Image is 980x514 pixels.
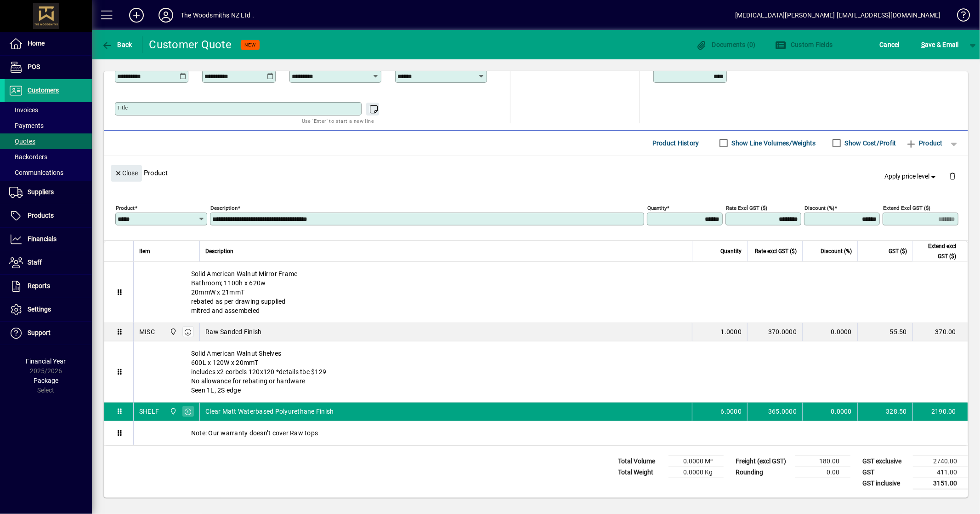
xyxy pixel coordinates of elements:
span: Invoices [9,106,38,114]
div: [MEDICAL_DATA][PERSON_NAME] [EMAIL_ADDRESS][DOMAIN_NAME] [735,8,941,23]
button: Product History [649,135,703,151]
div: 370.0000 [753,327,797,336]
app-page-header-button: Close [108,168,144,177]
span: Raw Sanded Finish [205,327,261,336]
td: GST exclusive [858,456,913,467]
div: Note: Our warranty doesn’t cover Raw tops [134,421,968,445]
td: 55.50 [857,323,912,341]
app-page-header-button: Back [92,36,142,53]
span: Package [34,377,58,384]
span: Financial Year [26,358,66,365]
button: Custom Fields [773,36,835,53]
td: 180.00 [795,456,850,467]
span: Home [28,40,45,47]
button: Documents (0) [694,36,758,53]
a: Knowledge Base [950,2,969,32]
app-page-header-button: Delete [941,172,963,180]
mat-label: Description [210,204,238,211]
td: Rounding [731,467,795,478]
span: Suppliers [28,188,54,196]
span: Reports [28,282,50,289]
span: Backorders [9,153,47,161]
a: Invoices [5,102,92,118]
td: Total Volume [613,456,668,467]
mat-label: Extend excl GST ($) [883,204,930,211]
span: Staff [28,259,42,266]
span: Documents (0) [696,41,756,48]
div: Solid American Walnut Shelves 600L x 120W x 20mmT includes x2 corbels 120x120 *details tbc $129 N... [134,341,968,402]
span: GST ($) [889,246,907,256]
div: Product [104,156,968,190]
span: Financials [28,235,57,243]
td: 2190.00 [912,403,968,421]
span: Communications [9,169,63,176]
td: 370.00 [912,323,968,341]
label: Show Line Volumes/Weights [730,139,816,148]
button: Save & Email [917,36,963,53]
span: Cancel [880,37,900,52]
button: Delete [941,165,963,187]
button: Close [111,165,142,182]
td: 0.0000 Kg [668,467,724,478]
a: Financials [5,228,92,251]
div: Customer Quote [149,37,232,52]
span: Product History [652,136,699,150]
span: Quotes [9,138,35,145]
span: Custom Fields [775,41,833,48]
a: Support [5,322,92,345]
span: Discount (%) [821,246,852,256]
td: 328.50 [857,403,912,421]
button: Profile [151,7,181,23]
mat-label: Title [117,104,128,111]
span: Close [114,166,138,181]
div: Solid American Walnut Mirror Frame Bathroom; 1100h x 620w 20mmW x 21mmT rebated as per drawing su... [134,262,968,323]
td: GST inclusive [858,478,913,489]
span: Clear Matt Waterbased Polyurethane Finish [205,407,334,416]
a: Communications [5,165,92,180]
span: Customers [28,87,59,94]
button: Product [901,135,947,151]
mat-label: Rate excl GST ($) [726,204,767,211]
mat-label: Quantity [647,204,667,211]
a: Quotes [5,133,92,149]
mat-label: Product [116,204,135,211]
span: Quantity [720,246,742,256]
mat-hint: Use 'Enter' to start a new line [302,116,374,126]
button: Apply price level [881,168,942,185]
span: Products [28,212,54,219]
span: Payments [9,122,44,129]
td: Total Weight [613,467,668,478]
label: Show Cost/Profit [843,139,896,148]
a: Backorders [5,149,92,165]
td: Freight (excl GST) [731,456,795,467]
a: Products [5,204,92,227]
div: 365.0000 [753,407,797,416]
a: POS [5,56,92,79]
span: The Woodsmiths [167,406,178,416]
mat-label: Discount (%) [804,204,834,211]
span: Item [139,246,150,256]
span: 1.0000 [721,327,742,336]
span: Product [906,136,943,150]
span: NEW [244,42,256,48]
td: 2740.00 [913,456,968,467]
a: Payments [5,118,92,133]
span: 6.0000 [721,407,742,416]
span: The Woodsmiths [167,327,178,337]
td: GST [858,467,913,478]
td: 411.00 [913,467,968,478]
span: Rate excl GST ($) [755,246,797,256]
td: 0.00 [795,467,850,478]
span: S [921,41,925,48]
div: The Woodsmiths NZ Ltd . [181,8,254,23]
button: Cancel [878,36,902,53]
a: Suppliers [5,181,92,204]
div: MISC [139,327,155,336]
div: SHELF [139,407,159,416]
span: Back [102,41,132,48]
button: Back [99,36,135,53]
span: ave & Email [921,37,959,52]
a: Home [5,32,92,55]
span: Support [28,329,51,336]
td: 0.0000 [802,323,857,341]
